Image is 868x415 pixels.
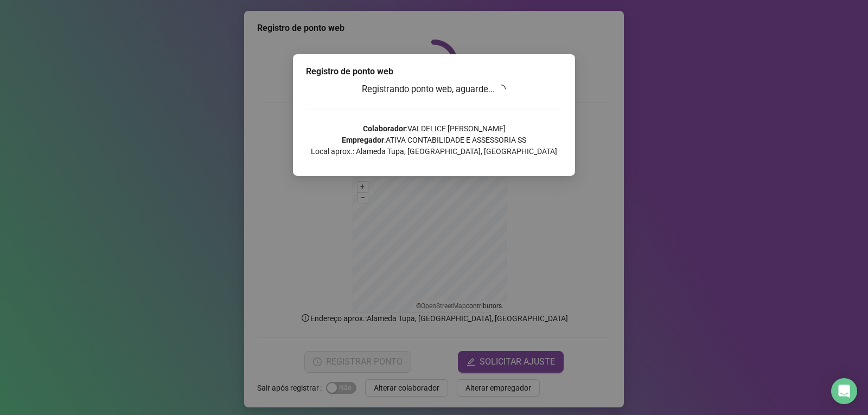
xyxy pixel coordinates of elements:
strong: Colaborador [363,124,406,133]
strong: Empregador [342,136,384,144]
div: Registro de ponto web [306,65,562,78]
h3: Registrando ponto web, aguarde... [306,82,562,97]
span: loading [497,85,506,93]
p: : VALDELICE [PERSON_NAME] : ATIVA CONTABILIDADE E ASSESSORIA SS Local aprox.: Alameda Tupa, [GEOG... [306,123,562,157]
div: Open Intercom Messenger [831,378,857,404]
